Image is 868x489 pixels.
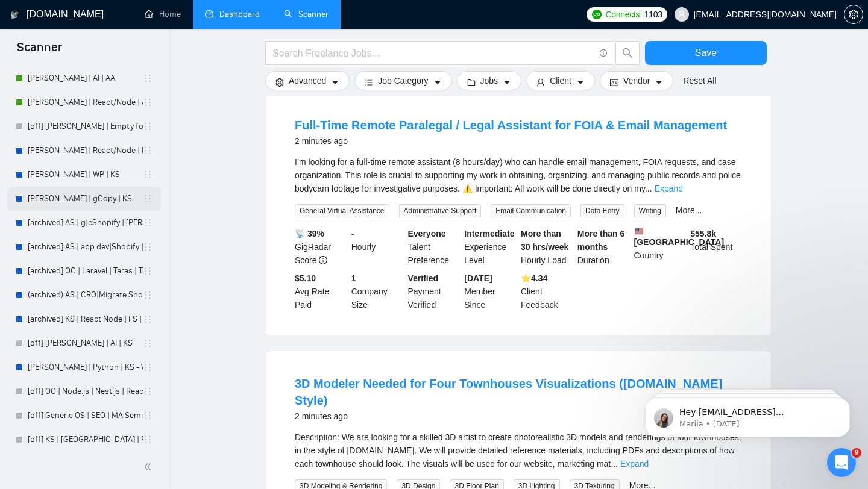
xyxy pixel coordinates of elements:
[576,78,585,87] span: caret-down
[852,448,861,458] span: 9
[7,66,161,90] li: Michael | AI | AA
[28,307,143,331] a: [archived] KS | React Node | FS | [PERSON_NAME] (low average paid)
[7,90,161,114] li: Michael | React/Node | AA
[295,119,727,132] a: Full-Time Remote Paralegal / Legal Assistant for FOIA & Email Management
[399,204,482,217] span: Administrative Support
[645,41,767,65] button: Save
[295,157,741,193] span: I’m looking for a full-time remote assistant (8 hours/day) who can handle email management, FOIA ...
[28,163,143,187] a: [PERSON_NAME] | WP | KS
[7,235,161,259] li: [archived] AS | app dev|Shopify | Moroz
[695,45,717,60] span: Save
[464,229,514,238] b: Intermediate
[284,9,329,19] a: searchScanner
[526,71,595,90] button: userClientcaret-down
[7,307,161,331] li: [archived] KS | React Node | FS | Anna S. (low average paid)
[28,331,143,355] a: [off] [PERSON_NAME] | AI | KS
[205,9,260,19] a: dashboardDashboard
[272,46,594,61] input: Search Freelance Jobs...
[28,139,143,163] a: [PERSON_NAME] | React/Node | KS - WIP
[143,266,153,276] span: holder
[143,122,153,131] span: holder
[7,139,161,163] li: Ann | React/Node | KS - WIP
[600,71,673,90] button: idcardVendorcaret-down
[406,272,462,311] div: Payment Verified
[319,256,327,264] span: info-circle
[634,227,725,247] b: [GEOGRAPHIC_DATA]
[503,78,511,87] span: caret-down
[844,10,863,19] a: setting
[616,48,639,58] span: search
[7,403,161,428] li: [off] Generic OS | SEO | MA Semi-Strict, High Budget
[365,78,373,87] span: bars
[518,227,575,267] div: Hourly Load
[536,78,545,87] span: user
[457,71,522,90] button: folderJobscaret-down
[688,227,744,267] div: Total Spent
[844,5,863,24] button: setting
[10,5,19,25] img: logo
[844,10,863,19] span: setting
[143,435,153,444] span: holder
[408,229,446,238] b: Everyone
[550,74,571,87] span: Client
[7,355,161,379] li: Harry | Python | KS - WIP
[676,205,702,215] a: More...
[143,98,153,107] span: holder
[678,10,686,19] span: user
[295,273,316,283] b: $5.10
[7,187,161,211] li: Alex | gCopy | KS
[635,227,643,235] img: 🇺🇸
[7,428,161,452] li: [off] KS | MO | Fullstack
[28,428,143,452] a: [off] KS | [GEOGRAPHIC_DATA] | Fullstack
[295,377,722,407] a: 3D Modeler Needed for Four Townhouses Visualizations ([DOMAIN_NAME] Style)
[143,461,156,473] span: double-left
[620,459,649,469] a: Expand
[289,74,326,87] span: Advanced
[28,235,143,259] a: [archived] AS | app dev|Shopify | [PERSON_NAME]
[295,229,324,238] b: 📡 39%
[28,66,143,90] a: [PERSON_NAME] | AI | AA
[143,338,153,348] span: holder
[351,229,354,238] b: -
[408,273,439,283] b: Verified
[462,227,518,267] div: Experience Level
[143,242,153,252] span: holder
[611,459,618,469] span: ...
[645,184,652,193] span: ...
[623,74,650,87] span: Vendor
[615,41,640,65] button: search
[143,411,153,420] span: holder
[28,379,143,403] a: [off] OO | Node.js | Nest.js | React.js | Next.js | PHP | Laravel | WordPress | UI/UX | MO
[575,227,632,267] div: Duration
[7,114,161,139] li: [off] Michael | Empty for future | AA
[7,211,161,235] li: [archived] AS | g|eShopify | Moroz
[634,204,666,217] span: Writing
[143,73,153,83] span: holder
[644,8,662,21] span: 1103
[480,74,498,87] span: Jobs
[7,39,72,64] span: Scanner
[632,227,688,267] div: Country
[295,134,727,148] div: 2 minutes ago
[7,331,161,355] li: [off] Harry | AI | KS
[143,290,153,300] span: holder
[518,272,575,311] div: Client Feedback
[351,273,356,283] b: 1
[331,78,339,87] span: caret-down
[7,283,161,307] li: (archived) AS | CRO|Migrate Shopify | Moroz
[690,229,716,238] b: $ 55.8k
[7,259,161,283] li: [archived] OO | Laravel | Taras | Top filters
[683,74,716,87] a: Reset All
[605,8,641,21] span: Connects:
[521,229,568,252] b: More than 30 hrs/week
[143,146,153,155] span: holder
[292,272,349,311] div: Avg Rate Paid
[295,432,741,469] span: Description: We are looking for a skilled 3D artist to create photorealistic 3D models and render...
[143,387,153,396] span: holder
[655,184,683,193] a: Expand
[349,227,406,267] div: Hourly
[28,283,143,307] a: (archived) AS | CRO|Migrate Shopify | [PERSON_NAME]
[28,187,143,211] a: [PERSON_NAME] | gCopy | KS
[464,273,492,283] b: [DATE]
